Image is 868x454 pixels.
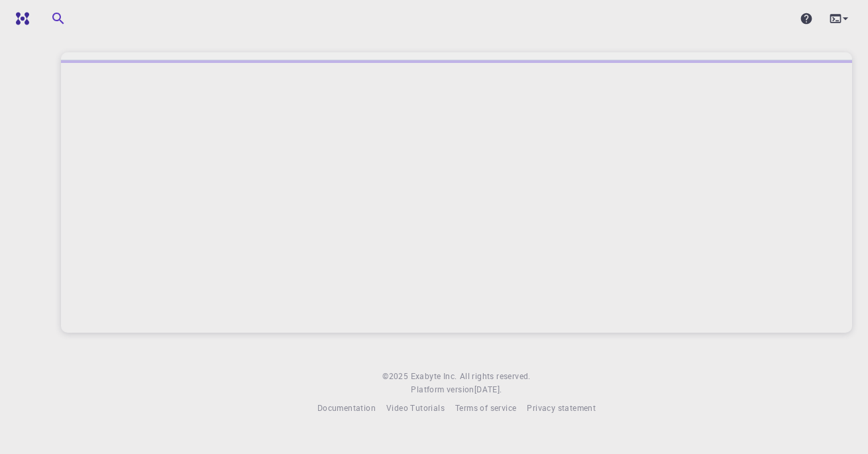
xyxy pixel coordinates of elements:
[11,12,29,25] img: logo
[474,384,502,394] span: [DATE] .
[527,402,596,415] a: Privacy statement
[455,402,516,413] span: Terms of service
[527,402,596,413] span: Privacy statement
[474,383,502,396] a: [DATE].
[386,402,445,415] a: Video Tutorials
[411,370,457,381] span: Exabyte Inc.
[411,370,457,383] a: Exabyte Inc.
[317,402,376,413] span: Documentation
[460,370,531,383] span: All rights reserved.
[382,370,410,383] span: © 2025
[411,383,474,396] span: Platform version
[386,402,445,413] span: Video Tutorials
[455,402,516,415] a: Terms of service
[317,402,376,415] a: Documentation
